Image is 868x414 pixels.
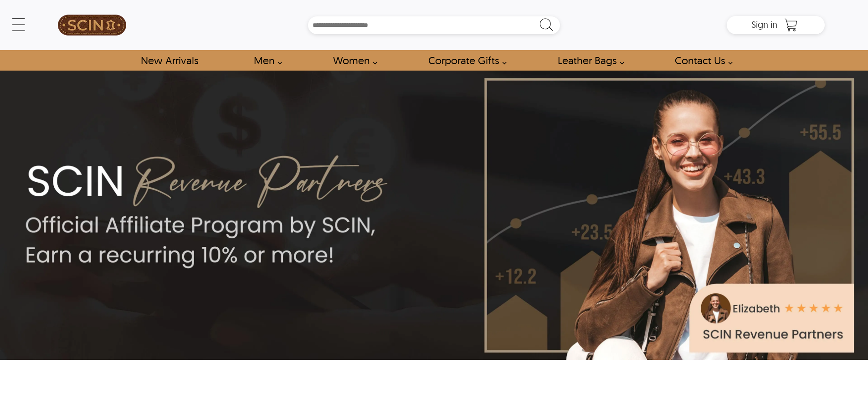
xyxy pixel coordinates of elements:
[664,50,738,71] a: contact-us
[547,50,629,71] a: Shop Leather Bags
[751,22,777,29] a: Sign in
[43,5,141,46] a: SCIN
[130,50,208,71] a: Shop New Arrivals
[782,18,800,32] a: Shopping Cart
[323,50,382,71] a: Shop Women Leather Jackets
[418,50,512,71] a: Shop Leather Corporate Gifts
[243,50,287,71] a: shop men's leather jackets
[751,19,777,30] span: Sign in
[58,5,126,46] img: SCIN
